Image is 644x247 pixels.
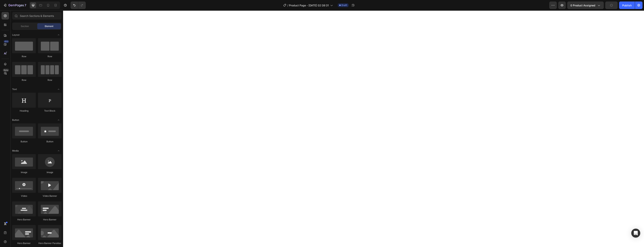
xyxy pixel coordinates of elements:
[38,194,62,198] div: Video Banner
[567,2,604,9] button: 0 product assigned
[12,78,36,82] div: Row
[38,55,62,58] div: Row
[12,242,36,245] div: Hero Banner
[12,149,19,152] span: Media
[38,78,62,82] div: Row
[1,2,28,9] button: 7
[12,194,36,198] div: Video
[12,12,62,20] input: Search Sections & Elements
[12,140,36,143] div: Button
[38,242,62,245] div: Hero Banner Parallax
[38,171,62,174] div: Image
[4,40,9,43] div: 450
[289,3,329,7] span: Product Page - [DATE] 02:38:31
[12,55,36,58] div: Row
[56,148,62,154] span: Toggle open
[38,140,62,143] div: Button
[631,229,640,238] div: Open Intercom Messenger
[25,3,26,8] p: 7
[287,3,288,7] span: /
[56,117,62,123] span: Toggle open
[12,109,36,113] div: Heading
[38,218,62,221] div: Hero Banner
[12,118,19,122] span: Button
[619,2,635,9] button: Publish
[21,25,29,28] span: Section
[12,171,36,174] div: Image
[3,69,9,72] div: Beta
[12,88,17,91] span: Text
[622,3,632,7] div: Publish
[12,218,36,221] div: Hero Banner
[56,86,62,92] span: Toggle open
[71,2,86,9] div: Undo/Redo
[341,4,347,7] span: Draft
[63,11,644,247] iframe: Design area
[38,109,62,113] div: Text Block
[12,33,19,37] span: Layout
[45,25,53,28] span: Element
[56,32,62,38] span: Toggle open
[570,3,595,7] span: 0 product assigned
